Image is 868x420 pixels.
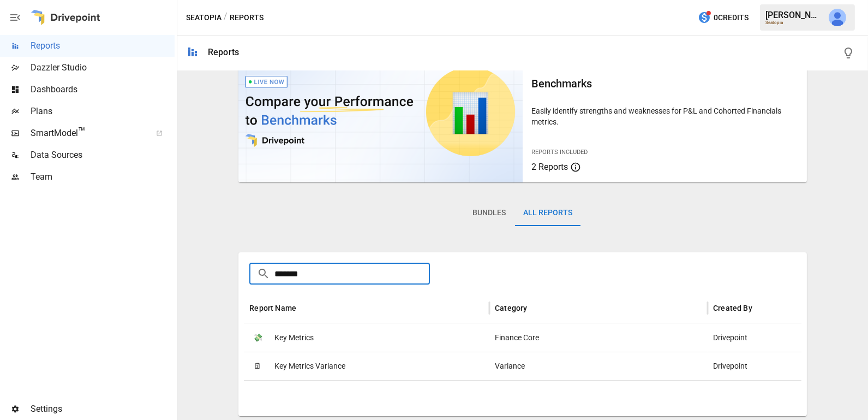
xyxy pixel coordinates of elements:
div: Report Name [249,304,296,312]
button: All Reports [515,200,582,226]
span: Key Metrics [274,324,314,352]
div: [PERSON_NAME] [765,10,822,20]
span: Settings [31,403,175,416]
div: Variance [489,352,708,380]
span: Dashboards [31,83,175,96]
span: 0 Credits [714,11,749,25]
span: Reports Included [531,149,588,156]
div: / [224,11,228,25]
div: Created By [713,304,752,312]
span: Dazzler Studio [31,61,175,74]
span: Key Metrics Variance [274,352,345,380]
button: 0Credits [693,8,753,28]
span: Plans [31,105,175,118]
span: Team [31,170,175,184]
button: Bundles [464,200,515,226]
span: 💸 [249,330,266,346]
span: 🗓 [249,358,266,375]
span: Reports [31,39,175,52]
button: Julie Wilton [822,2,853,33]
span: ™ [78,125,86,139]
div: Finance Core [489,323,708,352]
div: Seatopia [765,20,822,25]
button: Sort [529,300,544,316]
div: Category [495,304,527,312]
button: Sort [297,300,313,316]
div: Reports [208,47,239,57]
img: Julie Wilton [829,9,846,26]
span: SmartModel [31,127,144,140]
img: video thumbnail [238,40,523,182]
h6: Benchmarks [531,75,798,92]
button: Seatopia [186,11,222,25]
p: Easily identify strengths and weaknesses for P&L and Cohorted Financials metrics. [531,105,798,127]
span: Data Sources [31,149,175,162]
button: Sort [753,300,769,316]
span: 2 Reports [531,162,568,172]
